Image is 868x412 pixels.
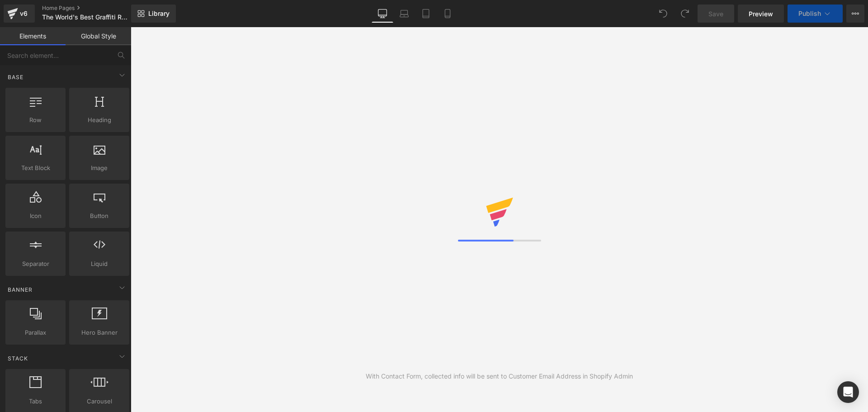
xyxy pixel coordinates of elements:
span: Image [72,163,127,173]
div: v6 [18,8,29,19]
a: Home Pages [42,5,146,12]
span: Base [7,73,24,81]
div: Open Intercom Messenger [837,381,859,403]
span: Carousel [72,397,127,406]
span: Preview [749,9,773,19]
a: v6 [4,5,35,23]
a: Desktop [372,5,393,23]
span: Hero Banner [72,328,127,337]
a: Mobile [437,5,458,23]
span: Save [708,9,723,19]
span: Library [148,9,170,18]
div: With Contact Form, collected info will be sent to Customer Email Address in Shopify Admin [366,371,633,381]
span: Row [8,115,63,125]
span: Heading [72,115,127,125]
span: Icon [8,211,63,221]
button: Undo [654,5,672,23]
span: Liquid [72,259,127,269]
a: Preview [738,5,784,23]
button: More [846,5,864,23]
span: Banner [7,285,33,294]
span: Separator [8,259,63,269]
a: Laptop [393,5,415,23]
a: Global Style [66,27,131,45]
span: Tabs [8,397,63,406]
a: Tablet [415,5,437,23]
span: Button [72,211,127,221]
span: Publish [798,10,821,17]
span: Stack [7,354,29,363]
button: Redo [676,5,694,23]
button: Publish [788,5,843,23]
span: The World's Best Graffiti Removal Products [42,14,129,21]
a: New Library [131,5,176,23]
span: Parallax [8,328,63,337]
span: Text Block [8,163,63,173]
